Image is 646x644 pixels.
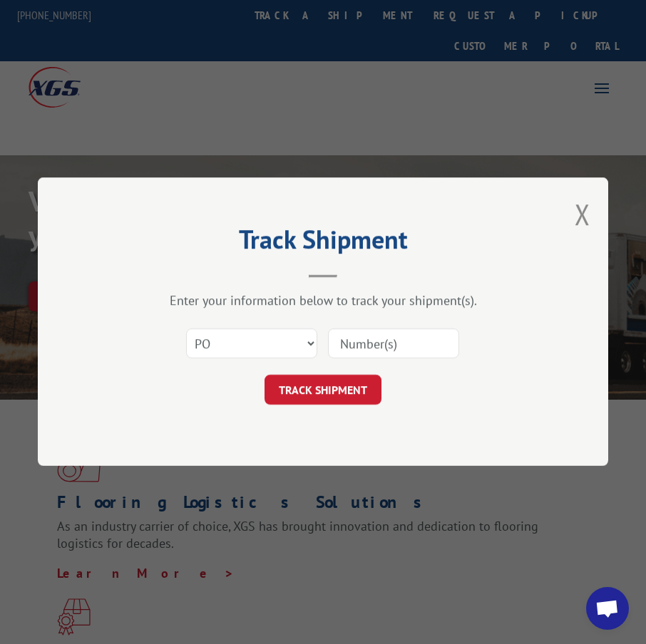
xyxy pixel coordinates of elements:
button: TRACK SHIPMENT [265,375,381,405]
div: Enter your information below to track your shipment(s). [109,293,537,309]
div: Open chat [586,587,629,630]
button: Close modal [575,195,590,233]
input: Number(s) [328,329,459,359]
h2: Track Shipment [109,229,537,256]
